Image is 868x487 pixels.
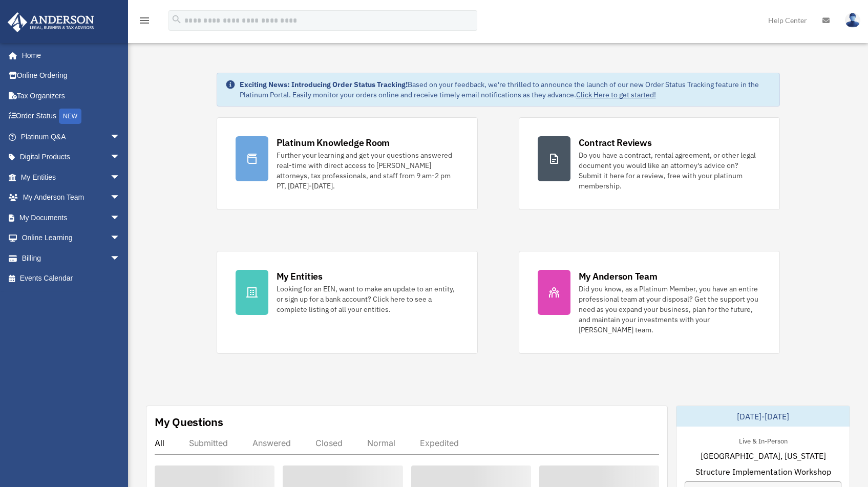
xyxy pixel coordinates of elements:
span: arrow_drop_down [110,207,131,228]
a: Tax Organizers [7,86,136,106]
img: User Pic [845,13,860,28]
div: My Entities [277,270,323,283]
i: search [171,14,182,25]
div: Contract Reviews [579,136,652,149]
div: Closed [315,438,343,448]
a: Home [7,45,131,66]
div: [DATE]-[DATE] [676,406,850,427]
span: arrow_drop_down [110,126,131,147]
span: arrow_drop_down [110,167,131,188]
a: Events Calendar [7,268,136,289]
a: Order StatusNEW [7,106,136,127]
a: Platinum Knowledge Room Further your learning and get your questions answered real-time with dire... [217,117,478,210]
div: NEW [59,109,81,124]
div: Normal [367,438,395,448]
a: Click Here to get started! [576,90,656,99]
div: Submitted [189,438,228,448]
span: arrow_drop_down [110,248,131,269]
a: Billingarrow_drop_down [7,248,136,268]
span: arrow_drop_down [110,187,131,208]
div: My Anderson Team [579,270,658,283]
div: My Questions [155,414,223,430]
div: Expedited [420,438,459,448]
div: Platinum Knowledge Room [277,136,390,149]
a: menu [138,18,151,27]
div: Looking for an EIN, want to make an update to an entity, or sign up for a bank account? Click her... [277,284,459,314]
div: Answered [252,438,291,448]
a: Online Ordering [7,66,136,86]
a: Contract Reviews Do you have a contract, rental agreement, or other legal document you would like... [519,117,780,210]
a: My Anderson Teamarrow_drop_down [7,187,136,208]
div: Further your learning and get your questions answered real-time with direct access to [PERSON_NAM... [277,150,459,191]
span: [GEOGRAPHIC_DATA], [US_STATE] [701,450,826,462]
a: Online Learningarrow_drop_down [7,228,136,248]
div: Live & In-Person [731,435,796,446]
div: Based on your feedback, we're thrilled to announce the launch of our new Order Status Tracking fe... [240,79,771,100]
img: Anderson Advisors Platinum Portal [5,12,97,32]
a: Platinum Q&Aarrow_drop_down [7,126,136,147]
span: Structure Implementation Workshop [695,465,831,478]
i: menu [138,14,151,27]
a: My Anderson Team Did you know, as a Platinum Member, you have an entire professional team at your... [519,251,780,354]
span: arrow_drop_down [110,147,131,168]
span: arrow_drop_down [110,228,131,249]
a: My Entities Looking for an EIN, want to make an update to an entity, or sign up for a bank accoun... [217,251,478,354]
a: Digital Productsarrow_drop_down [7,147,136,167]
div: All [155,438,164,448]
strong: Exciting News: Introducing Order Status Tracking! [240,80,408,89]
a: My Documentsarrow_drop_down [7,207,136,228]
a: My Entitiesarrow_drop_down [7,167,136,187]
div: Did you know, as a Platinum Member, you have an entire professional team at your disposal? Get th... [579,284,761,335]
div: Do you have a contract, rental agreement, or other legal document you would like an attorney's ad... [579,150,761,191]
